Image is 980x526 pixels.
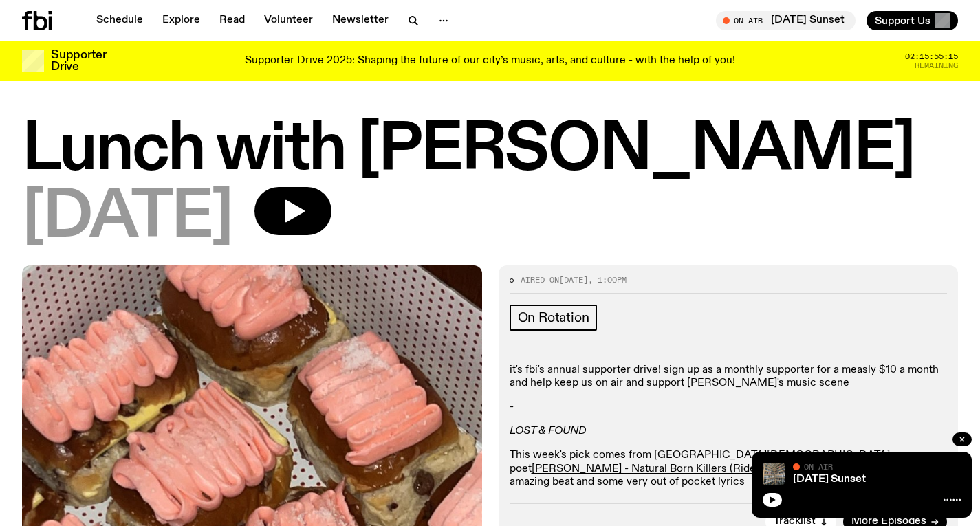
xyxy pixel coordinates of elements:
[588,274,627,285] span: , 1:00pm
[510,426,586,437] em: LOST & FOUND
[22,120,958,182] h1: Lunch with [PERSON_NAME]
[510,305,598,331] a: On Rotation
[867,11,958,30] button: Support Us
[510,449,948,489] p: This week's pick comes from [GEOGRAPHIC_DATA][DEMOGRAPHIC_DATA] poet from 2019. This has an amazi...
[154,11,208,30] a: Explore
[256,11,321,30] a: Volunteer
[915,62,958,69] span: Remaining
[88,11,151,30] a: Schedule
[518,310,589,325] span: On Rotation
[905,53,958,61] span: 02:15:55:15
[324,11,397,30] a: Newsletter
[716,11,856,30] button: On Air[DATE] Sunset
[521,274,559,285] span: Aired on
[559,274,588,285] span: [DATE]
[510,401,948,414] p: -
[763,463,785,485] img: A corner shot of the fbi music library
[532,463,798,474] a: [PERSON_NAME] - Natural Born Killers (Ride For Me)
[22,187,232,249] span: [DATE]
[793,474,866,485] a: [DATE] Sunset
[510,364,948,390] p: it's fbi's annual supporter drive! sign up as a monthly supporter for a measly $10 a month and he...
[875,14,930,27] span: Support Us
[51,50,106,73] h3: Supporter Drive
[804,462,833,471] span: On Air
[211,11,253,30] a: Read
[245,55,735,67] p: Supporter Drive 2025: Shaping the future of our city’s music, arts, and culture - with the help o...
